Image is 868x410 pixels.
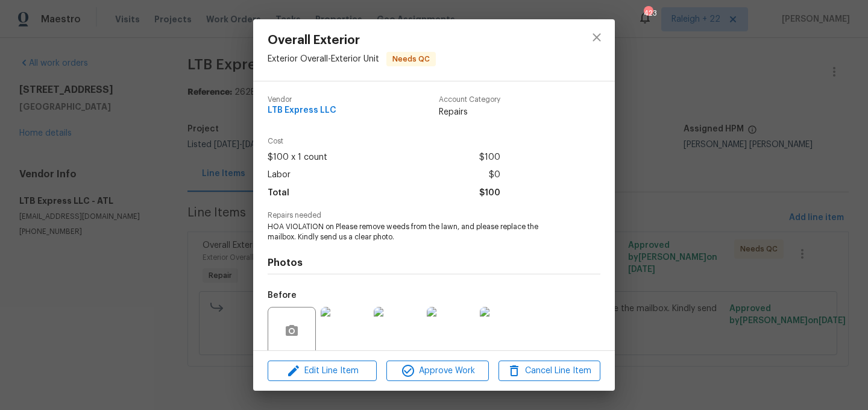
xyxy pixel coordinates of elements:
span: $100 [479,184,500,202]
span: Account Category [439,96,500,104]
span: Repairs [439,106,500,118]
span: LTB Express LLC [268,106,336,115]
span: Vendor [268,96,336,104]
span: Overall Exterior [268,34,436,47]
button: Edit Line Item [268,361,377,382]
span: $0 [489,166,500,184]
span: Cancel Line Item [502,364,597,379]
span: Repairs needed [268,212,600,219]
span: Total [268,184,289,202]
span: Exterior Overall - Exterior Unit [268,55,379,63]
span: Edit Line Item [271,364,373,379]
button: Approve Work [386,361,488,382]
span: Needs QC [388,53,435,65]
button: close [582,23,611,52]
div: 423 [644,7,652,19]
span: $100 x 1 count [268,149,327,166]
span: HOA VIOLATION on Please remove weeds from the lawn, and please replace the mailbox. Kindly send u... [268,222,567,242]
h5: Before [268,291,297,300]
button: Cancel Line Item [498,361,600,382]
span: Cost [268,137,500,145]
span: $100 [479,149,500,166]
h4: Photos [268,257,600,269]
span: Labor [268,166,291,184]
span: Approve Work [390,364,485,379]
